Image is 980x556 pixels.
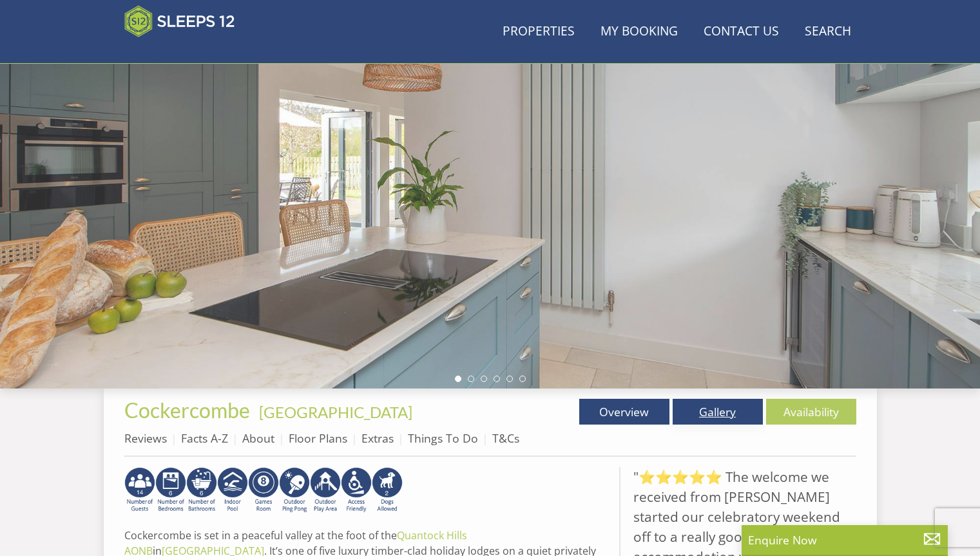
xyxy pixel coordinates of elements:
[186,467,217,513] img: AD_4nXcXNpYDZXOBbgKRPEBCaCiOIsoVeJcYnRY4YZ47RmIfjOLfmwdYBtQTxcKJd6HVFC_WLGi2mB_1lWquKfYs6Lp6-6TPV...
[289,430,347,446] a: Floor Plans
[254,403,412,421] span: -
[279,467,310,513] img: AD_4nXedYSikxxHOHvwVe1zj-uvhWiDuegjd4HYl2n2bWxGQmKrAZgnJMrbhh58_oki_pZTOANg4PdWvhHYhVneqXfw7gvoLH...
[748,532,941,548] p: Enquire Now
[673,399,763,425] a: Gallery
[341,467,372,513] img: AD_4nXf6qPqCj3eh5rr-rRhUl-Oq7vYp7jEH2B6955dPHHHq-c85Cj21s5KhJO8RM9RVIa6gbYbw-2k7u3TECEWlxZeb1ex32...
[310,467,341,513] img: AD_4nXfjdDqPkGBf7Vpi6H87bmAUe5GYCbodrAbU4sf37YN55BCjSXGx5ZgBV7Vb9EJZsXiNVuyAiuJUB3WVt-w9eJ0vaBcHg...
[372,467,403,513] img: AD_4nXe3ZEMMYZSnCeK6QA0WFeR0RV6l---ElHmqkEYi0_WcfhtMgpEskfIc8VIOFjLKPTAVdYBfwP5wkTZHMgYhpNyJ6THCM...
[492,430,519,446] a: T&Cs
[248,467,279,513] img: AD_4nXdrZMsjcYNLGsKuA84hRzvIbesVCpXJ0qqnwZoX5ch9Zjv73tWe4fnFRs2gJ9dSiUubhZXckSJX_mqrZBmYExREIfryF...
[259,403,412,421] a: [GEOGRAPHIC_DATA]
[124,398,254,423] a: Cockercombe
[579,399,669,425] a: Overview
[766,399,856,425] a: Availability
[181,430,228,446] a: Facts A-Z
[124,467,155,513] img: AD_4nXfv62dy8gRATOHGNfSP75DVJJaBcdzd0qX98xqyk7UjzX1qaSeW2-XwITyCEUoo8Y9WmqxHWlJK_gMXd74SOrsYAJ_vK...
[497,17,580,46] a: Properties
[595,17,683,46] a: My Booking
[698,17,784,46] a: Contact Us
[118,45,253,56] iframe: Customer reviews powered by Trustpilot
[361,430,394,446] a: Extras
[124,5,235,37] img: Sleeps 12
[800,17,856,46] a: Search
[242,430,274,446] a: About
[408,430,478,446] a: Things To Do
[217,467,248,513] img: AD_4nXei2dp4L7_L8OvME76Xy1PUX32_NMHbHVSts-g-ZAVb8bILrMcUKZI2vRNdEqfWP017x6NFeUMZMqnp0JYknAB97-jDN...
[155,467,186,513] img: AD_4nXeUPn_PHMaXHV7J9pY6zwX40fHNwi4grZZqOeCs8jntn3cqXJIl9N0ouvZfLpt8349PQS5yLNlr06ycjLFpfJV5rUFve...
[124,398,250,423] span: Cockercombe
[124,430,167,446] a: Reviews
